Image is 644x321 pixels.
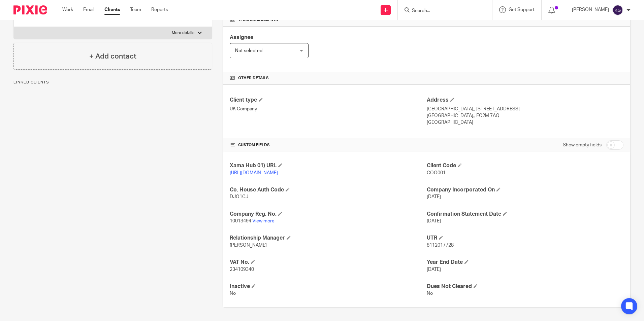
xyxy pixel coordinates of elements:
a: Work [62,6,73,13]
h4: UTR [427,235,623,242]
img: svg%3E [612,5,623,15]
h4: Client Code [427,162,623,169]
p: More details [172,30,194,36]
h4: Xama Hub 01) URL [230,162,426,169]
h4: Dues Not Cleared [427,283,623,290]
h4: CUSTOM FIELDS [230,142,426,148]
span: No [427,291,433,296]
h4: + Add contact [89,51,136,62]
p: UK Company [230,106,426,112]
span: 234109340 [230,267,254,272]
span: COO001 [427,171,446,175]
h4: Inactive [230,283,426,290]
h4: Confirmation Statement Date [427,211,623,218]
p: [GEOGRAPHIC_DATA],, EC2M 7AQ [427,112,623,119]
span: Not selected [235,48,262,53]
span: DJO1CJ [230,194,248,199]
span: Assignee [230,35,253,40]
a: Reports [151,6,168,13]
span: 8112017728 [427,243,454,248]
a: View more [252,219,275,223]
h4: Client type [230,97,426,104]
span: Other details [238,75,269,81]
h4: VAT No. [230,259,426,266]
h4: Co. House Auth Code [230,186,426,193]
span: [DATE] [427,267,441,272]
span: No [230,291,236,296]
h4: Company Incorporated On [427,186,623,193]
img: Pixie [13,5,47,14]
span: [PERSON_NAME] [230,243,267,248]
h4: Relationship Manager [230,235,426,242]
h4: Company Reg. No. [230,211,426,218]
span: 10013494 [230,219,251,223]
label: Show empty fields [563,142,602,148]
p: [PERSON_NAME] [572,6,609,13]
h4: Address [427,97,623,104]
span: [DATE] [427,194,441,199]
p: [GEOGRAPHIC_DATA] [427,119,623,126]
a: Team [130,6,141,13]
a: [URL][DOMAIN_NAME] [230,171,278,175]
a: Email [83,6,94,13]
a: Clients [104,6,120,13]
span: Get Support [509,7,535,12]
p: Linked clients [13,80,212,85]
span: [DATE] [427,219,441,223]
input: Search [411,8,472,14]
p: [GEOGRAPHIC_DATA],, [STREET_ADDRESS] [427,106,623,112]
h4: Year End Date [427,259,623,266]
